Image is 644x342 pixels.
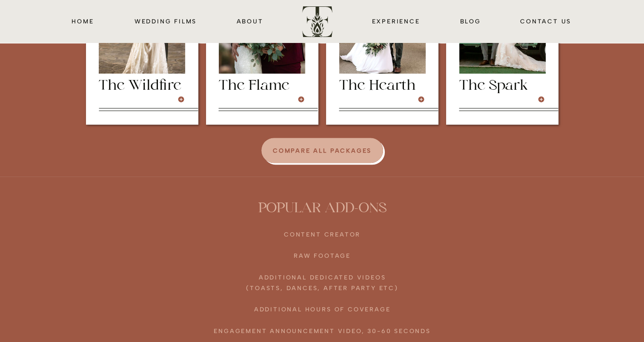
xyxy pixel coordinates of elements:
[219,78,305,92] a: The Flame
[460,16,481,26] a: blog
[249,200,396,214] h2: POPULAR ADD-ONS
[519,16,572,26] a: CONTACT us
[99,78,185,92] a: The Wildfire
[459,78,546,92] a: The Spark
[170,229,475,322] p: Content Creator Raw footage Additional Dedicated Videos (Toasts, Dances, After Party etc) Additio...
[370,16,422,26] a: EXPERIENCE
[236,16,264,26] a: about
[270,145,375,156] h3: COMPARE ALL PACKAGES
[133,16,198,26] a: wedding films
[71,16,95,26] a: HOME
[339,78,426,92] a: The Hearth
